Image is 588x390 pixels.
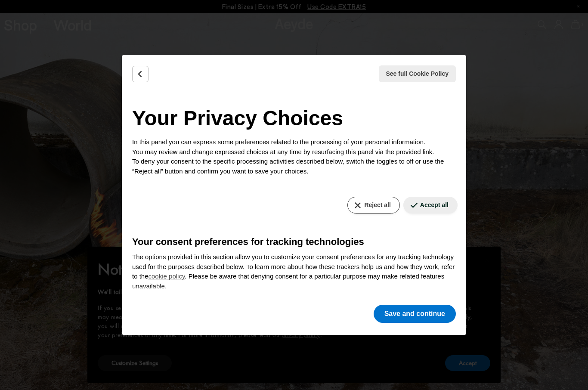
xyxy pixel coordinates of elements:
p: In this panel you can express some preferences related to the processing of your personal informa... [132,137,456,176]
button: Save and continue [374,305,456,323]
button: Accept all [403,197,458,214]
button: Back [132,66,149,82]
button: See full Cookie Policy [379,65,456,82]
p: The options provided in this section allow you to customize your consent preferences for any trac... [132,252,456,291]
button: Reject all [347,197,399,214]
h2: Your Privacy Choices [132,103,456,134]
a: cookie policy - link opens in a new tab [149,272,185,280]
h3: Your consent preferences for tracking technologies [132,235,456,249]
span: See full Cookie Policy [386,69,449,78]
